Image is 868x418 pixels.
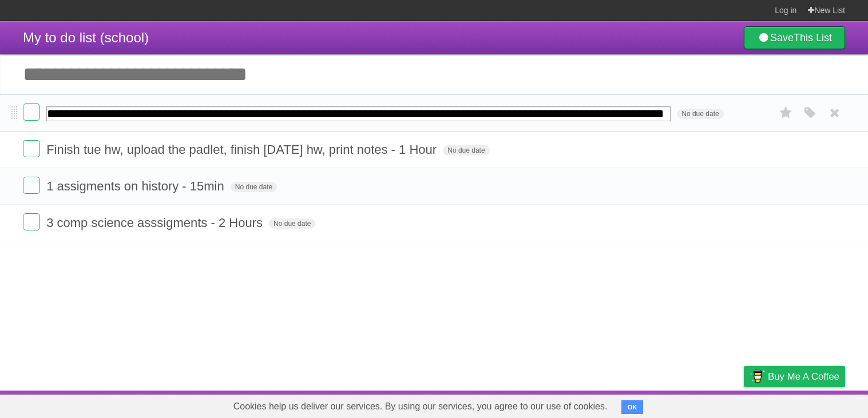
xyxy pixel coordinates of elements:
[23,140,40,157] label: Done
[46,179,227,193] span: 1 assigments on history - 15min
[744,26,845,49] a: SaveThis List
[23,30,149,45] span: My to do list (school)
[729,393,759,415] a: Privacy
[23,177,40,194] label: Done
[629,393,676,415] a: Developers
[46,142,439,157] span: Finish tue hw, upload the padlet, finish [DATE] hw, print notes - 1 Hour
[46,216,265,230] span: 3 comp science asssigments - 2 Hours
[775,103,797,122] label: Star task
[677,109,723,119] span: No due date
[592,393,616,415] a: About
[269,218,315,229] span: No due date
[750,367,765,386] img: Buy me a coffee
[768,367,839,387] span: Buy me a coffee
[794,32,832,43] b: This List
[773,393,845,415] a: Suggest a feature
[23,213,40,230] label: Done
[222,395,619,418] span: Cookies help us deliver our services. By using our services, you agree to our use of cookies.
[231,182,277,192] span: No due date
[690,393,715,415] a: Terms
[744,366,845,387] a: Buy me a coffee
[443,145,489,156] span: No due date
[23,103,40,121] label: Done
[621,400,644,414] button: OK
